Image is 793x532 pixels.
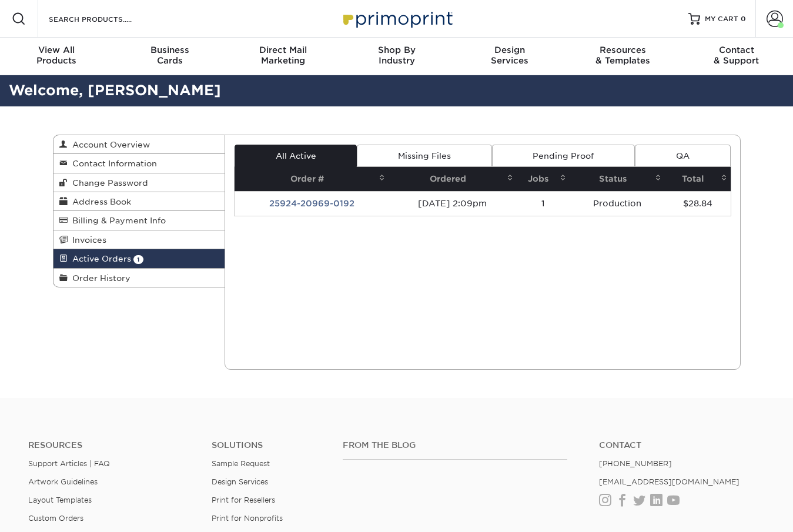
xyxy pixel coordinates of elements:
[226,45,340,66] div: Marketing
[340,38,453,75] a: Shop ByIndustry
[567,45,680,66] div: & Templates
[28,440,194,450] h4: Resources
[340,45,453,55] span: Shop By
[53,249,225,268] a: Active Orders 1
[28,459,110,468] a: Support Articles | FAQ
[665,191,730,216] td: $28.84
[68,273,131,283] span: Order History
[48,12,162,26] input: SEARCH PRODUCTS.....
[235,191,389,216] td: 25924-20969-0192
[53,211,225,230] a: Billing & Payment Info
[665,167,730,191] th: Total
[212,496,275,504] a: Print for Resellers
[517,191,570,216] td: 1
[53,230,225,249] a: Invoices
[53,135,225,154] a: Account Overview
[68,254,131,263] span: Active Orders
[343,440,568,450] h4: From the Blog
[212,440,325,450] h4: Solutions
[357,145,491,167] a: Missing Files
[680,45,793,55] span: Contact
[492,145,635,167] a: Pending Proof
[680,38,793,75] a: Contact& Support
[113,45,227,66] div: Cards
[599,440,765,450] a: Contact
[68,197,131,206] span: Address Book
[28,514,83,523] a: Custom Orders
[226,38,340,75] a: Direct MailMarketing
[338,6,456,31] img: Primoprint
[113,38,227,75] a: BusinessCards
[212,459,270,468] a: Sample Request
[212,477,268,486] a: Design Services
[741,15,746,23] span: 0
[680,45,793,66] div: & Support
[68,159,157,168] span: Contact Information
[705,14,738,24] span: MY CART
[53,173,225,192] a: Change Password
[453,45,567,66] div: Services
[453,38,567,75] a: DesignServices
[389,191,517,216] td: [DATE] 2:09pm
[235,167,389,191] th: Order #
[599,477,740,486] a: [EMAIL_ADDRESS][DOMAIN_NAME]
[133,255,143,264] span: 1
[68,216,166,225] span: Billing & Payment Info
[53,269,225,287] a: Order History
[212,514,283,523] a: Print for Nonprofits
[635,145,730,167] a: QA
[68,140,150,149] span: Account Overview
[53,192,225,211] a: Address Book
[28,477,98,486] a: Artwork Guidelines
[235,145,357,167] a: All Active
[340,45,453,66] div: Industry
[570,191,665,216] td: Production
[570,167,665,191] th: Status
[567,45,680,55] span: Resources
[599,459,672,468] a: [PHONE_NUMBER]
[517,167,570,191] th: Jobs
[226,45,340,55] span: Direct Mail
[28,496,92,504] a: Layout Templates
[113,45,227,55] span: Business
[68,235,106,245] span: Invoices
[567,38,680,75] a: Resources& Templates
[68,178,148,188] span: Change Password
[453,45,567,55] span: Design
[389,167,517,191] th: Ordered
[53,154,225,173] a: Contact Information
